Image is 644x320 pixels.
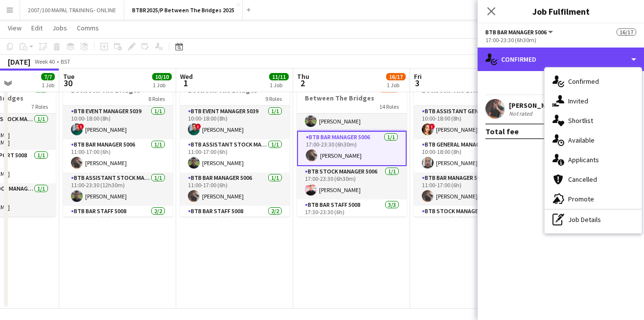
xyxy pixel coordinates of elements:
[179,77,193,89] span: 1
[31,24,43,32] span: Edit
[152,73,172,80] span: 10/10
[32,58,57,65] span: Week 40
[63,72,74,81] span: Tue
[61,58,70,65] div: BST
[8,57,30,67] div: [DATE]
[180,139,290,172] app-card-role: BTB Assistant Stock Manager 50061/111:00-17:00 (6h)[PERSON_NAME]
[63,139,173,172] app-card-role: BTB Bar Manager 50061/111:00-17:00 (6h)[PERSON_NAME]
[195,123,201,129] span: !
[48,22,71,34] a: Jobs
[63,172,173,206] app-card-role: BTB Assistant Stock Manager 50061/111:00-23:30 (12h30m)[PERSON_NAME]
[568,136,595,145] span: Available
[77,24,99,32] span: Comms
[414,72,524,217] app-job-card: 10:00-00:30 (14h30m) (Sat)34/35Between The Bridges23 RolesBTB Assistant General Manager 50061/110...
[509,101,561,110] div: [PERSON_NAME]
[485,28,547,36] span: BTB Bar Manager 5006
[41,73,55,80] span: 7/7
[414,139,524,172] app-card-role: BTB General Manager 50391/110:00-18:00 (8h)[PERSON_NAME]
[617,28,636,36] span: 16/17
[297,199,407,261] app-card-role: BTB Bar Staff 50083/317:30-23:30 (6h)
[73,22,103,34] a: Comms
[297,166,407,199] app-card-role: BTB Stock Manager 50061/117:00-23:30 (6h30m)[PERSON_NAME]
[62,77,74,89] span: 30
[545,210,642,229] div: Job Details
[265,95,282,102] span: 9 Roles
[485,28,554,36] button: BTB Bar Manager 5006
[414,72,422,81] span: Fri
[478,48,644,71] div: Confirmed
[124,0,243,20] button: BTBR2025/P Between The Bridges 2025
[78,123,84,129] span: !
[63,206,173,253] app-card-role: BTB Bar Staff 50082/211:30-17:30 (6h)
[297,131,407,166] app-card-role: BTB Bar Manager 50061/117:00-23:30 (6h30m)[PERSON_NAME]
[568,155,599,164] span: Applicants
[180,172,290,206] app-card-role: BTB Bar Manager 50061/111:00-17:00 (6h)[PERSON_NAME]
[31,103,48,110] span: 7 Roles
[297,94,407,102] h3: Between The Bridges
[180,72,290,217] app-job-card: 10:00-23:30 (13h30m)11/11Between The Bridges9 RolesBTB Event Manager 50391/110:00-18:00 (8h)![PER...
[52,24,67,32] span: Jobs
[8,24,22,32] span: View
[414,106,524,139] app-card-role: BTB Assistant General Manager 50061/110:00-18:00 (8h)![PERSON_NAME]
[413,77,422,89] span: 3
[386,73,406,80] span: 16/17
[63,72,173,217] app-job-card: 10:00-23:30 (13h30m)10/10Between The Bridges8 RolesBTB Event Manager 50391/110:00-18:00 (8h)![PER...
[297,98,407,131] app-card-role: BTB Stock support 50081/116:00-23:30 (7h30m)[PERSON_NAME]
[297,72,309,81] span: Thu
[270,81,288,89] div: 1 Job
[485,126,519,136] div: Total fee
[429,123,435,129] span: !
[568,116,593,125] span: Shortlist
[180,72,193,81] span: Wed
[63,106,173,139] app-card-role: BTB Event Manager 50391/110:00-18:00 (8h)![PERSON_NAME]
[414,172,524,206] app-card-role: BTB Bar Manager 50061/111:00-17:00 (6h)[PERSON_NAME]
[379,103,399,110] span: 14 Roles
[153,81,171,89] div: 1 Job
[568,175,597,184] span: Cancelled
[297,72,407,217] app-job-card: Updated09:00-23:30 (14h30m)16/17Between The Bridges14 RolesBTB Bar Staff 50081/116:00-22:30 (6h30...
[387,81,405,89] div: 1 Job
[478,5,644,18] h3: Job Fulfilment
[180,206,290,256] app-card-role: BTB Bar Staff 50082/211:30-17:30 (6h)
[269,73,289,80] span: 11/11
[180,106,290,139] app-card-role: BTB Event Manager 50391/110:00-18:00 (8h)![PERSON_NAME]
[148,95,165,102] span: 8 Roles
[20,0,124,20] button: 2007/100 MAPAL TRAINING- ONLINE
[414,206,524,239] app-card-role: BTB Stock Manager 50061/111:00-17:00 (6h)
[296,77,309,89] span: 2
[42,81,54,89] div: 1 Job
[568,195,594,203] span: Promote
[27,22,46,34] a: Edit
[485,36,636,44] div: 17:00-23:30 (6h30m)
[4,22,25,34] a: View
[568,77,599,86] span: Confirmed
[568,97,588,105] span: Invited
[509,110,534,117] div: Not rated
